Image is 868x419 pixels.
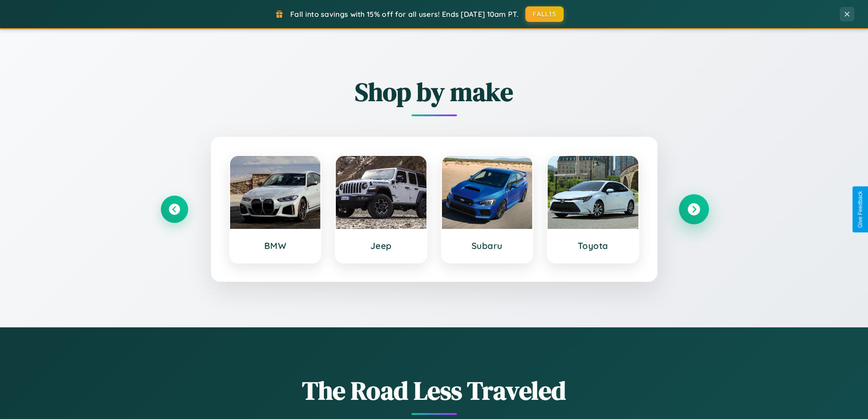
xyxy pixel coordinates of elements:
[451,240,524,251] h3: Subaru
[857,191,863,228] div: Give Feedback
[557,240,629,251] h3: Toyota
[161,74,708,109] h2: Shop by make
[345,240,417,251] h3: Jeep
[161,373,708,408] h1: The Road Less Traveled
[239,240,312,251] h3: BMW
[290,10,519,19] span: Fall into savings with 15% off for all users! Ends [DATE] 10am PT.
[525,6,564,22] button: FALL15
